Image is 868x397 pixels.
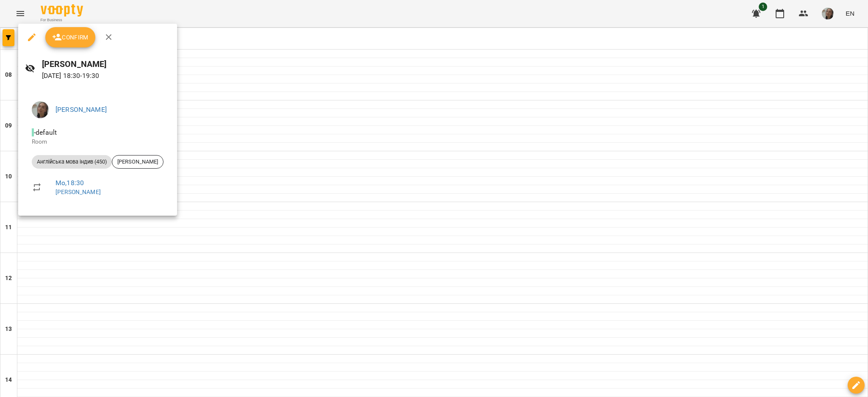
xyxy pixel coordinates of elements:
[42,58,170,71] h6: [PERSON_NAME]
[55,189,101,195] a: [PERSON_NAME]
[112,155,164,169] div: [PERSON_NAME]
[32,138,164,146] p: Room
[112,158,163,166] span: [PERSON_NAME]
[32,128,58,136] span: - default
[32,158,112,166] span: Англійська мова індив (450)
[45,27,95,47] button: Confirm
[52,32,89,42] span: Confirm
[55,105,107,114] a: [PERSON_NAME]
[32,101,49,118] img: 58bf4a397342a29a09d587cea04c76fb.jpg
[55,179,84,187] a: Mo , 18:30
[42,71,170,81] p: [DATE] 18:30 - 19:30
